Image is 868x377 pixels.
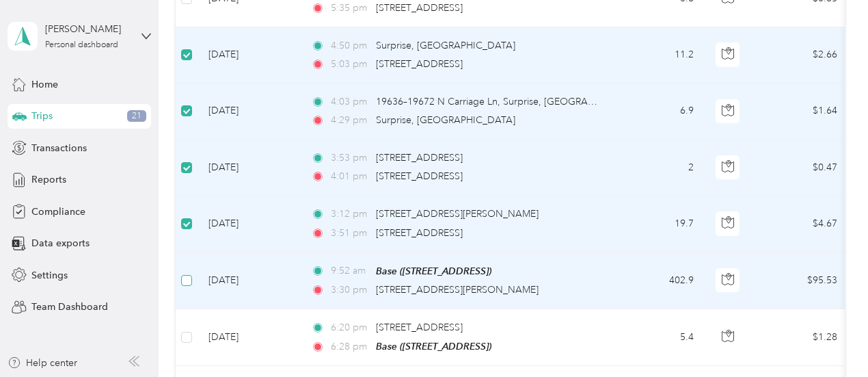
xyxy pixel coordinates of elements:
[331,283,370,298] span: 3:30 pm
[331,94,370,109] span: 4:03 pm
[331,207,370,222] span: 3:12 pm
[331,1,370,16] span: 5:35 pm
[198,252,300,309] td: [DATE]
[331,38,370,53] span: 4:50 pm
[198,83,300,140] td: [DATE]
[31,141,87,155] span: Transactions
[752,196,848,252] td: $4.67
[331,339,370,354] span: 6:28 pm
[127,110,146,122] span: 21
[331,263,370,278] span: 9:52 am
[376,58,463,70] span: [STREET_ADDRESS]
[376,341,491,352] span: Base ([STREET_ADDRESS])
[31,300,108,314] span: Team Dashboard
[331,226,370,241] span: 3:51 pm
[198,309,300,366] td: [DATE]
[376,170,463,182] span: [STREET_ADDRESS]
[752,252,848,309] td: $95.53
[791,300,868,377] iframe: Everlance-gr Chat Button Frame
[614,83,705,140] td: 6.9
[376,208,539,220] span: [STREET_ADDRESS][PERSON_NAME]
[752,140,848,196] td: $0.47
[376,227,463,239] span: [STREET_ADDRESS]
[331,320,370,335] span: 6:20 pm
[31,205,85,219] span: Compliance
[376,152,463,164] span: [STREET_ADDRESS]
[614,140,705,196] td: 2
[752,309,848,366] td: $1.28
[31,268,68,283] span: Settings
[45,41,118,49] div: Personal dashboard
[752,83,848,140] td: $1.64
[614,27,705,83] td: 11.2
[331,151,370,166] span: 3:53 pm
[31,236,90,250] span: Data exports
[614,252,705,309] td: 402.9
[376,284,539,296] span: [STREET_ADDRESS][PERSON_NAME]
[331,113,370,128] span: 4:29 pm
[31,172,66,187] span: Reports
[8,356,77,370] button: Help center
[376,265,491,276] span: Base ([STREET_ADDRESS])
[752,27,848,83] td: $2.66
[614,196,705,252] td: 19.7
[376,2,463,14] span: [STREET_ADDRESS]
[376,40,515,51] span: Surprise, [GEOGRAPHIC_DATA]
[31,109,53,123] span: Trips
[376,114,515,126] span: Surprise, [GEOGRAPHIC_DATA]
[198,27,300,83] td: [DATE]
[614,309,705,366] td: 5.4
[198,196,300,252] td: [DATE]
[331,57,370,72] span: 5:03 pm
[376,96,642,107] span: 19636–19672 N Carriage Ln, Surprise, [GEOGRAPHIC_DATA]
[45,22,131,36] div: [PERSON_NAME]
[376,322,463,333] span: [STREET_ADDRESS]
[31,77,58,92] span: Home
[198,140,300,196] td: [DATE]
[331,169,370,184] span: 4:01 pm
